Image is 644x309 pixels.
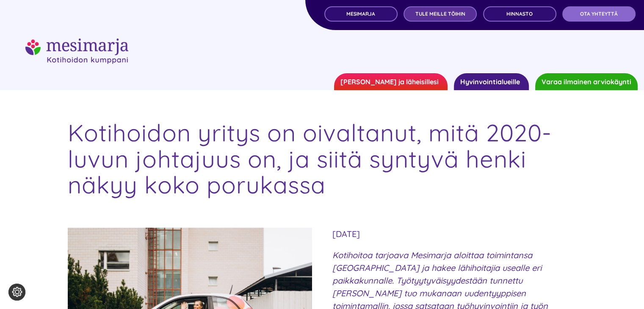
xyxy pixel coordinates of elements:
span: TULE MEILLE TÖIHIN [415,11,465,17]
button: Evästeasetukset [8,284,25,301]
a: MESIMARJA [324,6,398,22]
a: Hinnasto [483,6,556,22]
p: [DATE] [332,228,576,240]
h1: Kotihoidon yritys on oivaltanut, mitä 2020-luvun johtajuus on, ja siitä syntyvä henki näkyy koko ... [68,120,576,198]
a: Hyvinvointialueille [454,73,529,90]
a: Varaa ilmainen arviokäynti [535,73,638,90]
span: OTA YHTEYTTÄ [580,11,618,17]
a: mesimarjasi [25,37,128,48]
a: [PERSON_NAME] ja läheisillesi [334,73,448,90]
img: mesimarjasi [25,39,128,64]
a: OTA YHTEYTTÄ [562,6,636,22]
a: TULE MEILLE TÖIHIN [404,6,477,22]
span: MESIMARJA [346,11,375,17]
span: Hinnasto [506,11,533,17]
